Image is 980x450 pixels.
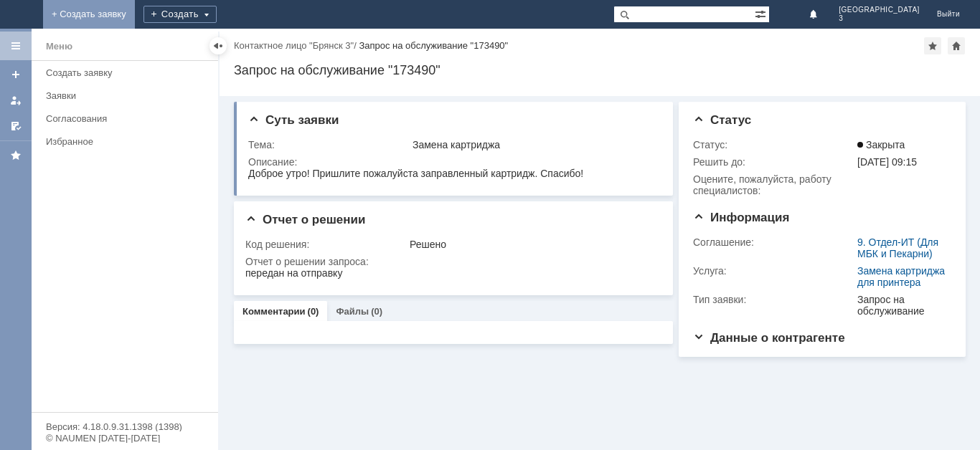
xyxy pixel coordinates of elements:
[857,294,946,317] div: Запрос на обслуживание
[17,9,29,20] img: logo
[308,306,319,317] div: (0)
[336,306,369,317] a: Файлы
[4,63,27,86] a: Создать заявку
[40,62,215,84] a: Создать заявку
[693,265,854,277] div: Услуга:
[693,331,845,345] span: Данные о контрагенте
[234,40,359,51] div: /
[693,139,854,150] div: Статус:
[4,89,27,112] a: Мои заявки
[857,156,917,168] span: [DATE] 09:15
[46,434,204,443] div: © NAUMEN [DATE]-[DATE]
[234,63,966,77] div: Запрос на обслуживание "173490"
[693,156,854,168] div: Решить до:
[413,139,654,150] div: Замена картриджа
[948,37,965,54] div: Сделать домашней страницей
[242,306,306,317] a: Комментарии
[46,38,72,55] div: Меню
[857,236,938,259] a: 9. Отдел-ИТ (Для МБК и Пекарни)
[857,265,945,288] a: Замена картриджа для принтера
[857,139,905,150] span: Закрыта
[155,6,228,23] div: Создать
[359,40,508,51] div: Запрос на обслуживание "173490"
[46,113,209,124] div: Согласования
[209,37,227,54] div: Скрыть меню
[755,6,769,20] span: Расширенный поиск
[17,9,29,20] a: Перейти на домашнюю страницу
[40,85,215,107] a: Заявки
[693,173,854,196] div: Oцените, пожалуйста, работу специалистов:
[371,306,382,317] div: (0)
[248,113,339,127] span: Суть заявки
[839,6,920,14] span: [GEOGRAPHIC_DATA]
[46,422,204,431] div: Версия: 4.18.0.9.31.1398 (1398)
[234,40,354,51] a: Контактное лицо "Брянск 3"
[46,136,194,147] div: Избранное
[245,256,657,267] div: Отчет о решении запроса:
[693,211,789,224] span: Информация
[693,236,854,248] div: Соглашение:
[924,37,941,54] div: Добавить в избранное
[46,67,209,78] div: Создать заявку
[248,139,410,150] div: Тема:
[245,213,365,226] span: Отчет о решении
[245,239,407,250] div: Код решения:
[410,239,654,250] div: Решено
[46,90,209,101] div: Заявки
[839,14,920,23] span: 3
[4,115,27,138] a: Мои согласования
[248,156,657,168] div: Описание:
[693,294,854,305] div: Тип заявки:
[693,113,751,127] span: Статус
[40,107,215,130] a: Согласования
